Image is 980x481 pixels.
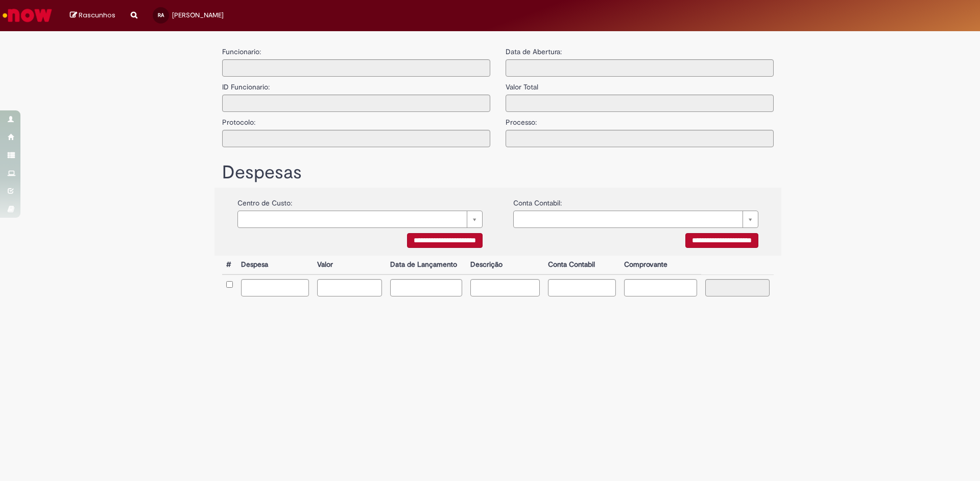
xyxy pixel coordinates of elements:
th: Data de Lançamento [386,256,466,274]
th: Comprovante [620,256,701,274]
label: Processo: [506,112,537,127]
span: RA [158,12,164,18]
h1: Despesas [222,163,774,183]
img: ServiceNow [1,5,54,26]
label: Conta Contabil: [513,193,562,208]
label: ID Funcionario: [222,77,270,92]
th: Valor [313,256,386,274]
label: Funcionario: [222,47,261,57]
th: Conta Contabil [544,256,620,274]
th: Descrição [466,256,544,274]
label: Centro de Custo: [237,193,292,208]
th: # [222,256,237,274]
label: Data de Abertura: [506,47,562,57]
span: [PERSON_NAME] [172,11,224,19]
a: Limpar campo {0} [513,211,758,228]
a: Limpar campo {0} [237,211,483,228]
th: Despesa [237,256,313,274]
span: Rascunhos [79,10,115,20]
label: Protocolo: [222,112,255,127]
a: Rascunhos [70,11,115,20]
label: Valor Total [506,77,538,92]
